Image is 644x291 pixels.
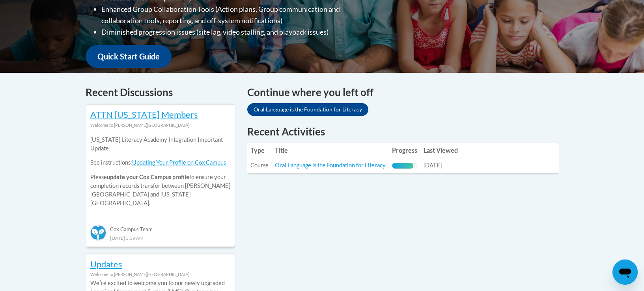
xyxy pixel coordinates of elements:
[101,26,371,38] li: Diminished progression issues (site lag, video stalling, and playback issues)
[101,4,371,26] li: Enhanced Group Collaboration Tools (Action plans, Group communication and collaboration tools, re...
[90,158,231,167] p: See instructions:
[250,162,269,169] span: Course
[247,103,368,116] a: Oral Language is the Foundation for Literacy
[132,159,226,166] a: Updating Your Profile on Cox Campus
[90,234,231,242] div: [DATE] 3:39 AM
[90,130,231,213] div: Please to ensure your completion records transfer between [PERSON_NAME][GEOGRAPHIC_DATA] and [US_...
[272,143,389,158] th: Title
[90,225,106,241] img: Cox Campus Team
[86,45,172,68] a: Quick Start Guide
[86,85,235,100] h4: Recent Discussions
[90,259,122,269] a: Updates
[389,143,420,158] th: Progress
[247,85,559,100] h4: Continue where you left off
[90,121,231,130] div: Welcome to [PERSON_NAME][GEOGRAPHIC_DATA]!
[275,162,386,169] a: Oral Language is the Foundation for Literacy
[424,162,442,169] span: [DATE]
[247,143,272,158] th: Type
[107,174,189,180] b: update your Cox Campus profile
[90,109,198,120] a: ATTN [US_STATE] Members
[90,270,231,279] div: Welcome to [PERSON_NAME][GEOGRAPHIC_DATA]!
[612,259,638,285] iframe: Button to launch messaging window
[420,143,461,158] th: Last Viewed
[90,219,231,233] div: Cox Campus Team
[392,163,413,169] div: Progress, %
[247,124,559,139] h1: Recent Activities
[90,135,231,153] p: [US_STATE] Literacy Academy Integration Important Update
